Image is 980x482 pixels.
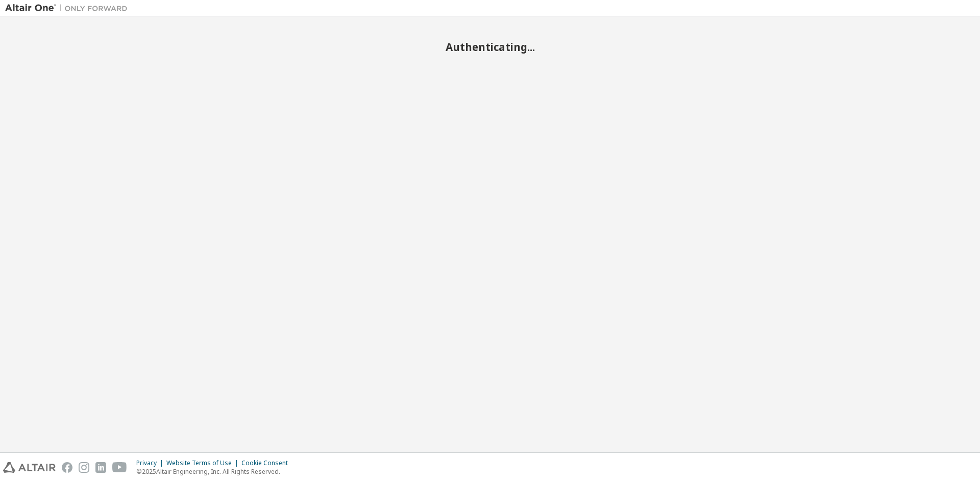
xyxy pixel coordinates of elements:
[241,459,294,467] div: Cookie Consent
[166,459,241,467] div: Website Terms of Use
[3,462,56,473] img: altair_logo.svg
[136,459,166,467] div: Privacy
[112,462,127,473] img: youtube.svg
[5,3,133,13] img: Altair One
[95,462,106,473] img: linkedin.svg
[62,462,72,473] img: facebook.svg
[79,462,89,473] img: instagram.svg
[5,40,975,54] h2: Authenticating...
[136,467,294,476] p: © 2025 Altair Engineering, Inc. All Rights Reserved.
